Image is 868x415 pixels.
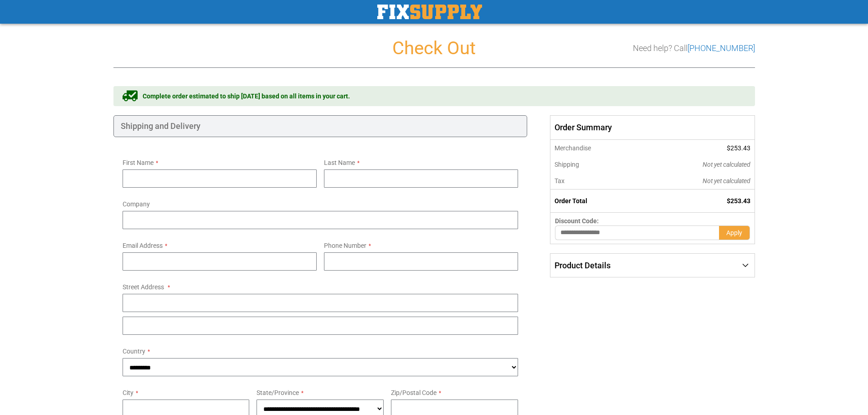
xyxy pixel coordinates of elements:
span: Street Address [123,283,164,291]
span: First Name [123,159,154,166]
span: $253.43 [727,144,750,152]
div: Shipping and Delivery [113,115,528,137]
a: store logo [377,5,482,19]
span: Phone Number [324,242,366,249]
span: City [123,389,134,396]
span: Shipping [555,161,579,168]
th: Tax [550,173,641,190]
a: [PHONE_NUMBER] [688,43,755,53]
img: Fix Industrial Supply [377,5,482,19]
span: Complete order estimated to ship [DATE] based on all items in your cart. [143,92,350,101]
span: State/Province [257,389,299,396]
span: Zip/Postal Code [391,389,437,396]
span: Discount Code: [555,217,599,225]
span: Company [123,200,150,208]
button: Apply [719,225,750,240]
span: Email Address [123,242,163,249]
span: Apply [726,229,742,236]
h3: Need help? Call [633,44,755,53]
span: Not yet calculated [703,161,750,168]
span: $253.43 [727,197,750,205]
th: Merchandise [550,140,641,156]
span: Country [123,348,145,355]
h1: Check Out [113,38,755,58]
span: Last Name [324,159,355,166]
span: Not yet calculated [703,177,750,184]
strong: Order Total [555,197,587,205]
span: Order Summary [550,115,755,140]
span: Product Details [555,261,611,270]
